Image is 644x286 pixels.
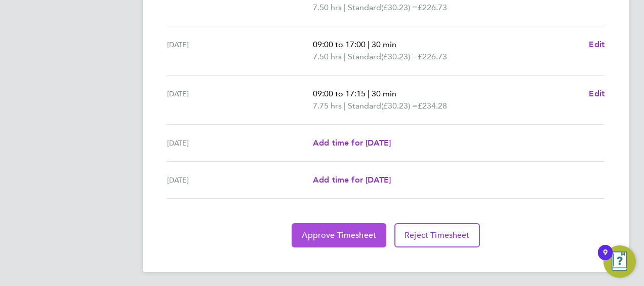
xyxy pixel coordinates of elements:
[348,100,381,112] span: Standard
[418,3,447,12] span: £226.73
[302,230,376,240] span: Approve Timesheet
[313,52,342,61] span: 7.50 hrs
[368,89,370,98] span: |
[381,101,418,111] span: (£30.23) =
[589,40,605,49] span: Edit
[603,253,608,266] div: 9
[344,52,346,61] span: |
[167,137,313,149] div: [DATE]
[405,230,470,240] span: Reject Timesheet
[589,39,605,51] a: Edit
[418,101,447,111] span: £234.28
[313,3,342,12] span: 7.50 hrs
[344,101,346,111] span: |
[313,89,366,98] span: 09:00 to 17:15
[313,138,391,148] span: Add time for [DATE]
[372,89,396,98] span: 30 min
[167,88,313,112] div: [DATE]
[418,52,447,61] span: £226.73
[589,89,605,98] span: Edit
[313,137,391,149] a: Add time for [DATE]
[313,40,366,49] span: 09:00 to 17:00
[313,175,391,185] span: Add time for [DATE]
[167,39,313,63] div: [DATE]
[313,101,342,111] span: 7.75 hrs
[167,174,313,186] div: [DATE]
[292,223,386,247] button: Approve Timesheet
[368,40,370,49] span: |
[372,40,396,49] span: 30 min
[381,52,418,61] span: (£30.23) =
[344,3,346,12] span: |
[348,51,381,63] span: Standard
[589,88,605,100] a: Edit
[348,2,381,14] span: Standard
[313,174,391,186] a: Add time for [DATE]
[381,3,418,12] span: (£30.23) =
[603,245,636,278] button: Open Resource Center, 9 new notifications
[394,223,480,247] button: Reject Timesheet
